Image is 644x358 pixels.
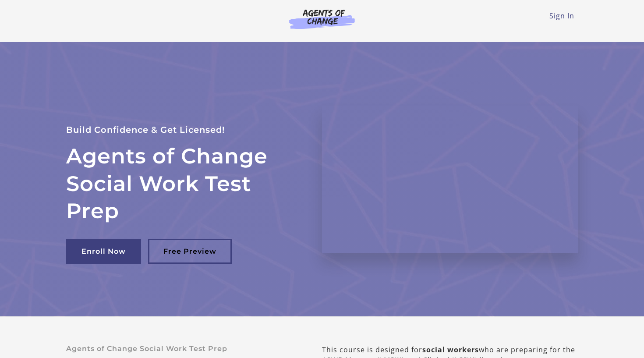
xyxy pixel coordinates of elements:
a: Enroll Now [66,239,141,264]
p: Agents of Change Social Work Test Prep [66,344,294,353]
img: Agents of Change Logo [280,9,364,29]
p: Build Confidence & Get Licensed! [66,123,301,137]
a: Free Preview [148,239,232,264]
b: social workers [422,345,479,354]
a: Sign In [549,11,574,21]
h2: Agents of Change Social Work Test Prep [66,142,301,224]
